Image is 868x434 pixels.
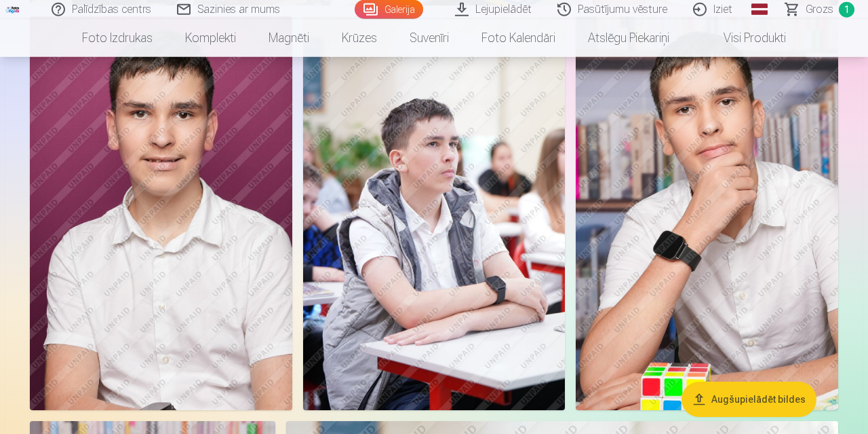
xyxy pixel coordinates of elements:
span: 1 [839,2,854,18]
a: Foto kalendāri [465,19,572,57]
a: Magnēti [252,19,325,57]
a: Foto izdrukas [66,19,169,57]
a: Krūzes [325,19,393,57]
img: /fa1 [5,5,20,14]
span: Grozs [806,1,833,18]
a: Suvenīri [393,19,465,57]
a: Komplekti [169,19,252,57]
a: Atslēgu piekariņi [572,19,686,57]
button: Augšupielādēt bildes [682,382,816,418]
a: Visi produkti [686,19,802,57]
